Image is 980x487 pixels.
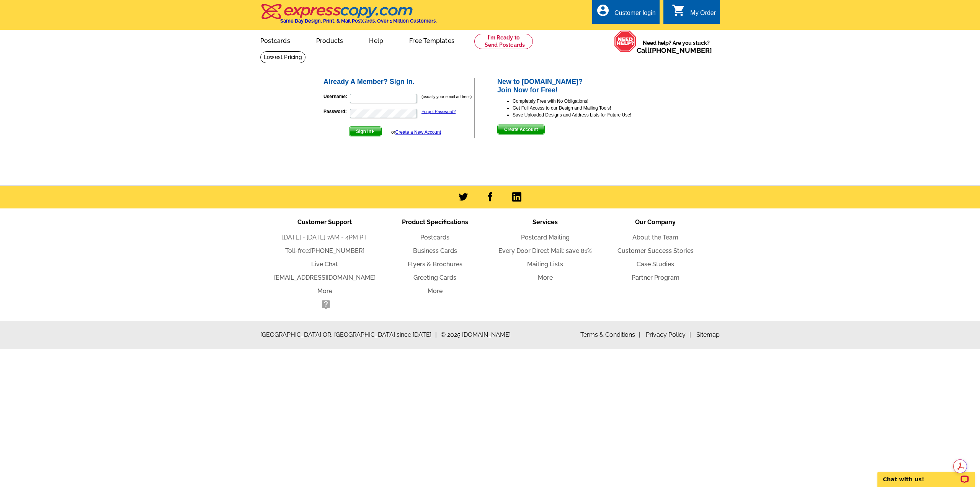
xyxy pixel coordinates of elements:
a: [PHONE_NUMBER] [650,46,712,54]
button: Create Account [497,125,545,134]
li: [DATE] - [DATE] 7AM - 4PM PT [269,233,380,242]
a: Every Door Direct Mail: save 81% [498,247,592,254]
a: Forgot Password? [421,109,456,114]
h4: Same Day Design, Print, & Mail Postcards. Over 1 Million Customers. [280,18,437,24]
a: More [317,287,332,295]
h2: New to [DOMAIN_NAME]? Join Now for Free! [497,78,658,94]
li: Get Full Access to our Design and Mailing Tools! [513,105,658,112]
button: Sign In [349,126,382,136]
li: Toll-free: [269,246,380,256]
img: help [614,30,637,52]
a: Free Templates [397,31,467,49]
label: Password: [323,108,349,115]
a: More [428,287,443,295]
a: Sitemap [696,331,720,338]
span: Sign In [350,127,381,136]
span: Product Specifications [402,218,468,226]
a: More [538,274,553,281]
a: Same Day Design, Print, & Mail Postcards. Over 1 Million Customers. [260,9,437,24]
a: Create a New Account [395,130,441,135]
img: button-next-arrow-white.png [371,130,375,133]
div: My Order [690,10,716,20]
a: Help [357,31,395,49]
span: Our Company [635,218,676,226]
a: account_circle Customer login [596,8,656,18]
a: About the Team [632,234,678,241]
span: © 2025 [DOMAIN_NAME] [441,330,511,339]
a: Postcard Mailing [521,234,570,241]
label: Username: [323,93,349,100]
a: Greeting Cards [413,274,456,281]
span: Need help? Are you stuck? [637,39,716,54]
a: [PHONE_NUMBER] [310,247,364,254]
li: Completely Free with No Obligations! [513,98,658,105]
span: Customer Support [297,218,352,226]
a: Terms & Conditions [580,331,640,338]
a: Business Cards [413,247,457,254]
span: Services [532,218,558,226]
a: Postcards [420,234,449,241]
a: Customer Success Stories [617,247,694,254]
iframe: LiveChat chat widget [872,463,980,487]
a: Postcards [248,31,302,49]
a: Mailing Lists [527,261,563,268]
span: Create Account [498,125,544,134]
small: (usually your email address) [421,94,472,99]
a: Flyers & Brochures [408,261,462,268]
a: Partner Program [632,274,679,281]
span: Call [637,46,712,54]
li: Save Uploaded Designs and Address Lists for Future Use! [513,112,658,118]
a: Live Chat [311,261,338,268]
span: [GEOGRAPHIC_DATA] OR, [GEOGRAPHIC_DATA] since [DATE] [260,330,437,339]
h2: Already A Member? Sign In. [323,78,474,86]
a: Case Studies [637,261,674,268]
i: account_circle [596,3,610,17]
a: [EMAIL_ADDRESS][DOMAIN_NAME] [274,274,376,281]
div: Customer login [614,10,656,20]
a: shopping_cart My Order [672,8,716,18]
i: shopping_cart [672,3,686,17]
a: Products [304,31,356,49]
div: or [391,129,441,136]
a: Privacy Policy [646,331,691,338]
